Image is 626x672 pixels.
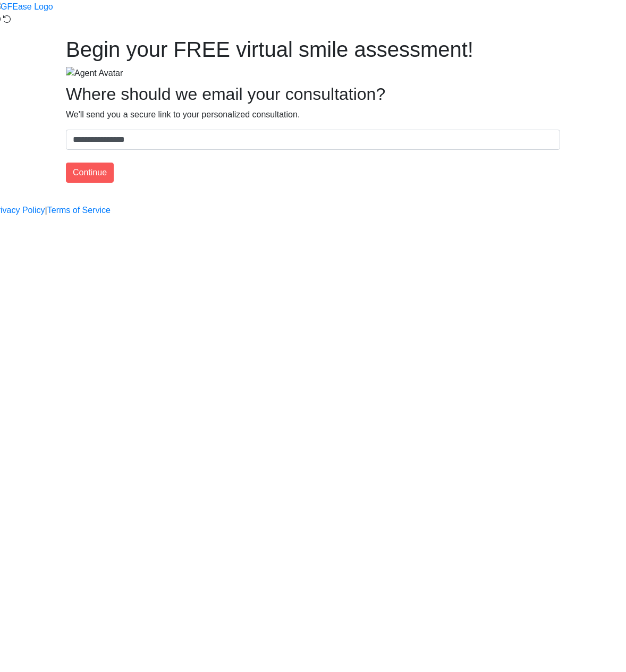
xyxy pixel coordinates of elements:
h2: Where should we email your consultation? [66,84,560,104]
a: | [45,204,47,217]
p: We'll send you a secure link to your personalized consultation. [66,108,560,121]
button: Continue [66,163,114,183]
h1: Begin your FREE virtual smile assessment! [66,37,560,62]
a: Terms of Service [47,204,111,217]
img: Agent Avatar [66,67,123,80]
